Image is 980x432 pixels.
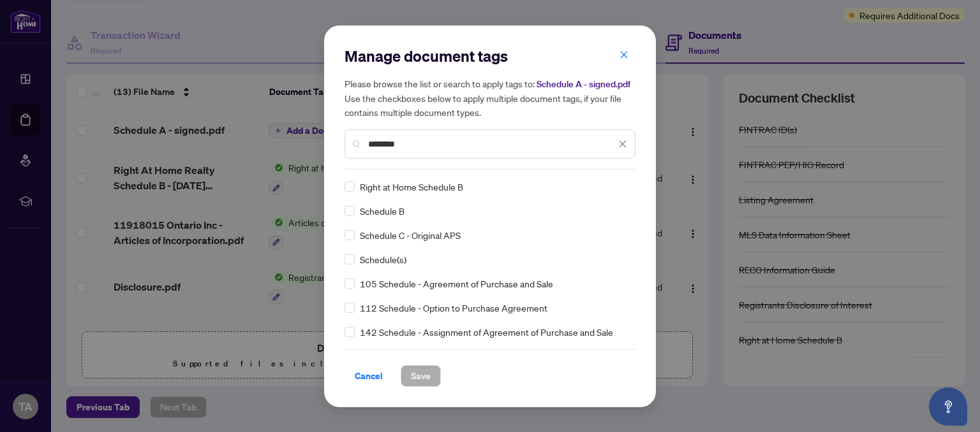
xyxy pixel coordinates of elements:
[360,204,405,218] span: Schedule B
[360,301,547,315] span: 112 Schedule - Option to Purchase Agreement
[537,78,630,90] span: Schedule A - signed.pdf
[401,365,441,387] button: Save
[360,277,553,291] span: 105 Schedule - Agreement of Purchase and Sale
[355,366,383,386] span: Cancel
[620,50,628,59] span: close
[929,387,967,426] button: Open asap
[345,46,635,66] h2: Manage document tags
[345,365,393,387] button: Cancel
[345,76,635,119] h5: Please browse the list or search to apply tags to: Use the checkboxes below to apply multiple doc...
[360,325,613,339] span: 142 Schedule - Assignment of Agreement of Purchase and Sale
[360,180,463,194] span: Right at Home Schedule B
[360,252,406,266] span: Schedule(s)
[360,228,461,242] span: Schedule C - Original APS
[618,140,627,148] span: close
